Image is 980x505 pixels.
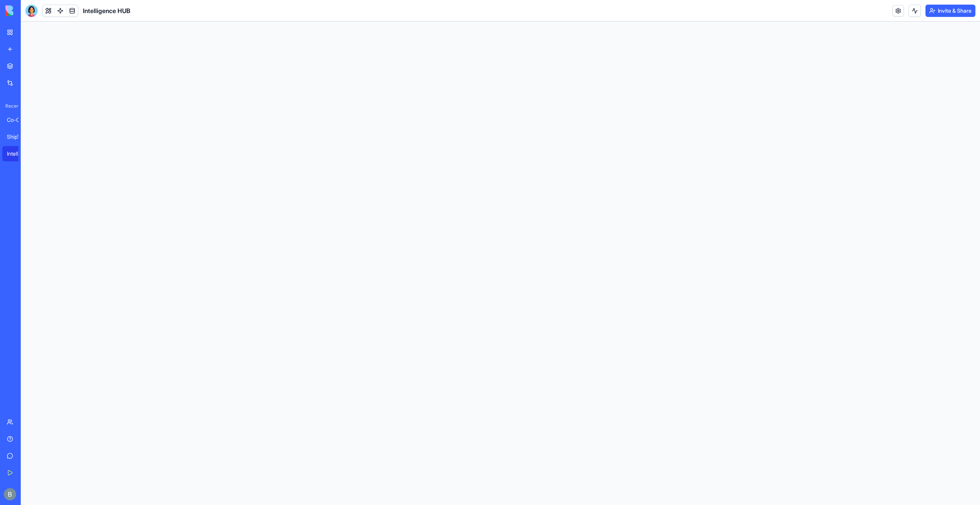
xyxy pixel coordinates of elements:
[925,5,975,17] button: Invite & Share
[2,112,33,128] a: Co-Op Cafe Gaming Hub
[5,5,53,16] img: logo
[7,150,28,158] div: Intelligence HUB
[7,116,28,124] div: Co-Op Cafe Gaming Hub
[83,6,130,15] span: Intelligence HUB
[2,103,18,109] span: Recent
[4,488,16,500] img: ACg8ocIug40qN1SCXJiinWdltW7QsPxROn8ZAVDlgOtPD8eQfXIZmw=s96-c
[2,146,33,161] a: Intelligence HUB
[7,133,28,141] div: ShipTracker Pro
[2,129,33,145] a: ShipTracker Pro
